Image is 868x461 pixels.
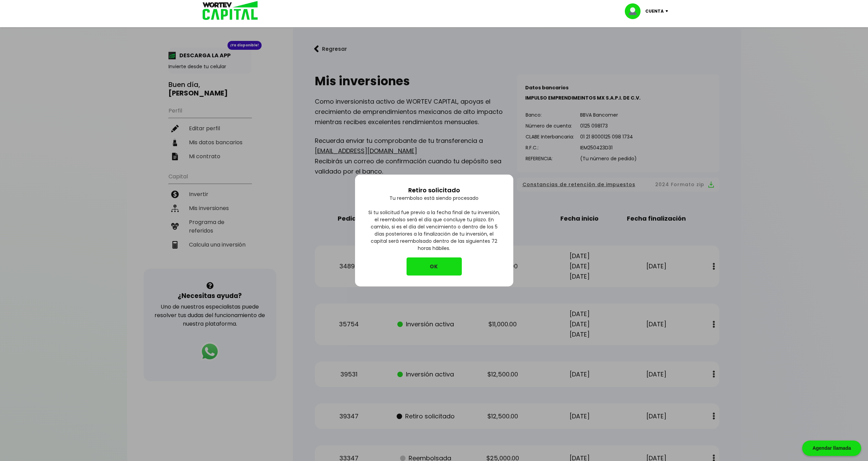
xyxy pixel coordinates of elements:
p: Cuenta [645,6,664,16]
img: profile-image [625,3,645,19]
button: OK [407,257,462,276]
div: Agendar llamada [802,441,861,456]
img: icon-down [664,10,673,12]
p: Tu reembolso está siendo procesado Si tu solicitud fue previo a la fecha final de tu inversión, e... [366,195,502,257]
p: Retiro solicitado [408,185,460,195]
